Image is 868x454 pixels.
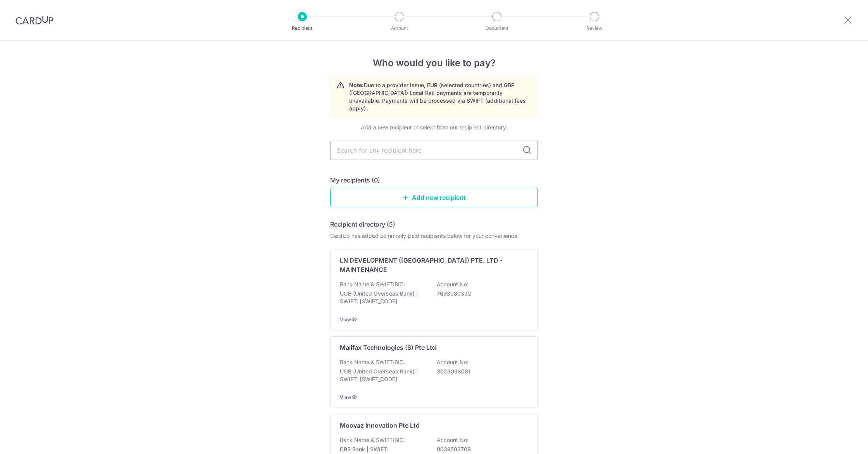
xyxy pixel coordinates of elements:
h5: My recipients (0) [330,175,380,185]
p: Due to a provider issue, EUR (selected countries) and GBP ([GEOGRAPHIC_DATA]) Local Rail payments... [349,81,531,112]
p: Malifax Technologies (S) Pte Ltd [340,343,436,352]
p: Review [566,24,623,32]
p: Bank Name & SWIFT/BIC: [340,436,405,444]
a: View [340,394,351,400]
p: Amount [371,24,428,32]
p: Account No: [437,436,468,444]
p: Document [468,24,525,32]
p: 0039503709 [437,445,524,453]
h5: Recipient directory (5) [330,220,395,229]
img: CardUp [15,15,53,25]
div: CardUp has added commonly-paid recipients below for your convenience. [330,232,538,240]
a: Add new recipient [330,188,538,207]
p: UOB (United Overseas Bank) | SWIFT: [SWIFT_CODE] [340,290,427,305]
p: Account No: [437,358,468,366]
p: Bank Name & SWIFT/BIC: [340,358,405,366]
p: UOB (United Overseas Bank) | SWIFT: [SWIFT_CODE] [340,368,427,383]
p: Moovaz Innovation Pte Ltd [340,421,420,430]
strong: Note: [349,82,364,88]
p: Bank Name & SWIFT/BIC: [340,280,405,288]
p: Recipient [274,24,331,32]
div: Add a new recipient or select from our recipient directory. [330,124,538,131]
p: Account No: [437,280,468,288]
p: 3023098081 [437,368,524,375]
a: View [340,316,351,322]
p: 7693080332 [437,290,524,298]
h4: Who would you like to pay? [330,56,538,70]
iframe: Opens a widget where you can find more information [818,431,860,450]
p: LN DEVELOPMENT ([GEOGRAPHIC_DATA]) PTE. LTD - MAINTENANCE [340,256,519,274]
input: Search for any recipient here [330,141,538,160]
